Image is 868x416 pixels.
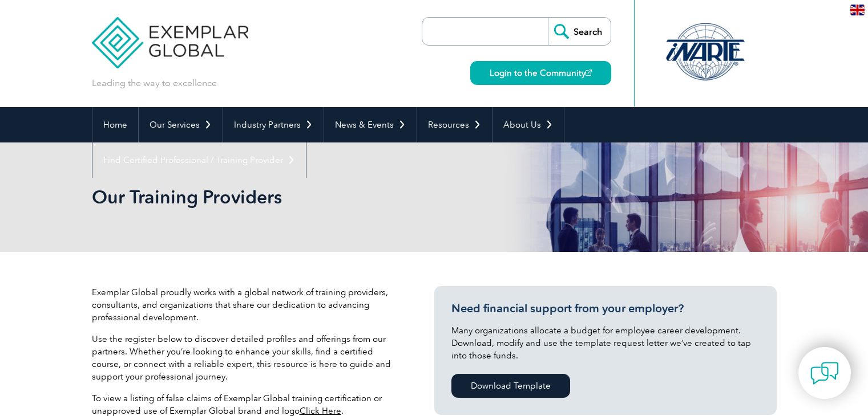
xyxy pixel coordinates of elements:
p: Use the register below to discover detailed profiles and offerings from our partners. Whether you... [92,333,400,383]
a: Resources [417,107,492,142]
a: Find Certified Professional / Training Provider [92,142,306,178]
h2: Our Training Providers [92,188,571,206]
img: open_square.png [586,70,592,76]
a: Industry Partners [223,107,324,142]
a: News & Events [324,107,417,142]
a: About Us [492,107,564,142]
a: Home [92,107,138,142]
p: Many organizations allocate a budget for employee career development. Download, modify and use th... [451,324,760,362]
a: Click Here [300,406,341,416]
img: en [850,5,865,15]
img: contact-chat.png [810,359,839,388]
a: Download Template [451,374,570,398]
p: Leading the way to excellence [92,77,217,89]
h3: Need financial support from your employer? [451,301,760,316]
p: Exemplar Global proudly works with a global network of training providers, consultants, and organ... [92,286,400,324]
a: Login to the Community [470,61,611,85]
input: Search [548,18,611,45]
a: Our Services [139,107,223,142]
